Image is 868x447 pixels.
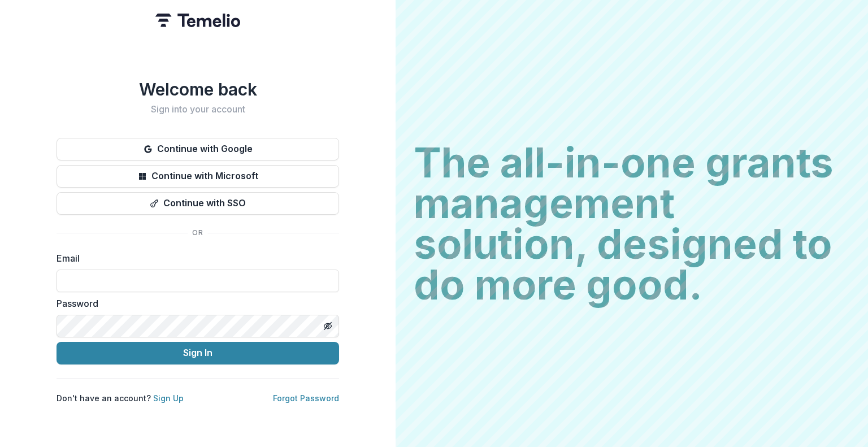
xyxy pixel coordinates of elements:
p: Don't have an account? [57,392,184,404]
label: Password [57,297,332,310]
button: Continue with SSO [57,192,339,215]
button: Continue with Microsoft [57,165,339,188]
h2: Sign into your account [57,104,339,115]
button: Toggle password visibility [319,317,337,335]
a: Forgot Password [273,393,339,403]
a: Sign Up [153,393,184,403]
button: Sign In [57,342,339,364]
h1: Welcome back [57,79,339,99]
button: Continue with Google [57,138,339,160]
img: Temelio [155,14,240,27]
label: Email [57,251,332,265]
